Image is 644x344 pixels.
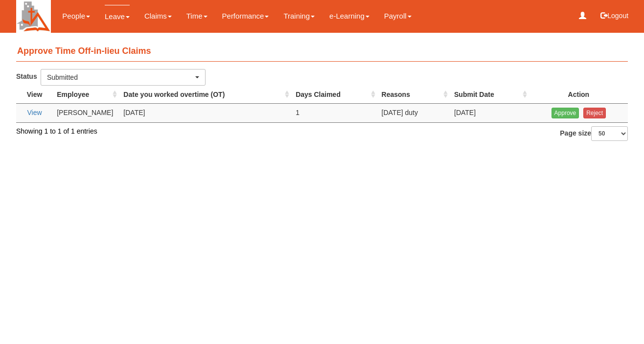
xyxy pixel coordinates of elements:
[222,5,269,27] a: Performance
[529,86,628,104] th: Action
[292,86,377,104] th: Days Claimed : activate to sort column ascending
[560,126,628,141] label: Page size
[16,69,41,83] label: Status
[378,86,450,104] th: Reasons : activate to sort column ascending
[119,86,292,104] th: Date you worked overtime (OT) : activate to sort column ascending
[53,86,119,104] th: Employee : activate to sort column ascending
[552,108,579,118] input: Approve
[594,4,635,27] button: Logout
[591,126,628,141] select: Page size
[62,5,90,27] a: People
[329,5,369,27] a: e-Learning
[47,72,193,82] div: Submitted
[583,108,606,118] input: Reject
[16,42,628,62] h4: Approve Time Off-in-lieu Claims
[450,103,529,122] td: [DATE]
[16,86,53,104] th: View
[144,5,172,27] a: Claims
[283,5,315,27] a: Training
[292,103,377,122] td: 1
[53,103,119,122] td: [PERSON_NAME]
[105,5,130,28] a: Leave
[119,103,292,122] td: [DATE]
[378,103,450,122] td: [DATE] duty
[186,5,207,27] a: Time
[384,5,412,27] a: Payroll
[450,86,529,104] th: Submit Date : activate to sort column ascending
[27,109,42,116] a: View
[41,69,206,86] button: Submitted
